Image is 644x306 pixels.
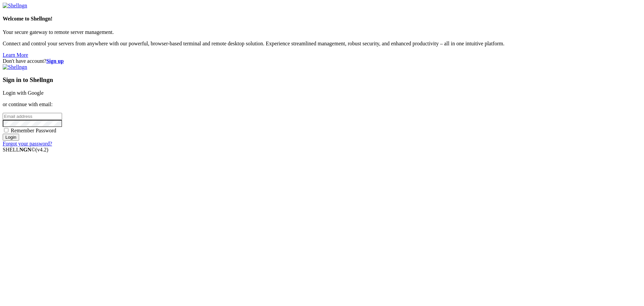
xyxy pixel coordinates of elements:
input: Login [3,134,19,141]
input: Email address [3,113,62,120]
img: Shellngn [3,3,27,9]
span: 4.2.0 [36,147,49,152]
a: Sign up [46,58,64,64]
a: Learn More [3,52,28,58]
h3: Sign in to Shellngn [3,76,641,84]
a: Forgot your password? [3,141,52,146]
input: Remember Password [4,128,8,132]
b: NGN [19,147,32,152]
span: SHELL © [3,147,48,152]
p: Your secure gateway to remote server management. [3,29,641,35]
div: Don't have account? [3,58,641,64]
p: or continue with email: [3,101,641,107]
a: Login with Google [3,90,44,96]
img: Shellngn [3,64,27,70]
span: Remember Password [11,128,56,133]
p: Connect and control your servers from anywhere with our powerful, browser-based terminal and remo... [3,41,641,47]
h4: Welcome to Shellngn! [3,16,641,22]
